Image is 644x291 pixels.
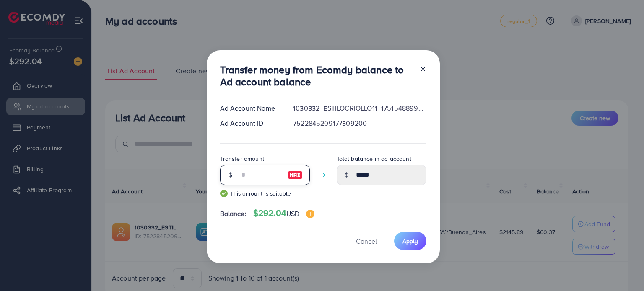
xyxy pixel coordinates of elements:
span: USD [286,209,299,218]
img: guide [220,190,228,197]
label: Total balance in ad account [337,155,411,163]
iframe: Chat [608,253,638,285]
h3: Transfer money from Ecomdy balance to Ad account balance [220,64,413,88]
div: 7522845209177309200 [286,118,433,128]
label: Transfer amount [220,155,264,163]
img: image [288,170,303,180]
span: Apply [402,237,418,245]
div: 1030332_ESTILOCRIOLLO11_1751548899317 [286,103,433,113]
h4: $292.04 [253,208,315,219]
span: Cancel [356,237,377,246]
small: This amount is suitable [220,189,310,198]
button: Cancel [345,232,387,250]
div: Ad Account ID [213,118,287,128]
span: Balance: [220,209,247,219]
div: Ad Account Name [213,103,287,113]
button: Apply [394,232,426,250]
img: image [306,210,314,218]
